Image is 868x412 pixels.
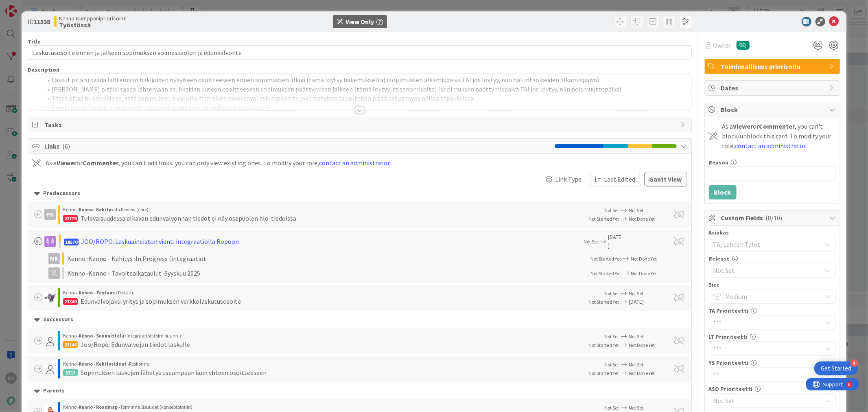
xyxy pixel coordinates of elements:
div: Parents [34,386,685,395]
span: Kenno › [63,333,79,339]
button: Block [709,185,737,199]
b: Kenno - Kehitys › [79,206,116,213]
span: Block [721,105,825,114]
span: Last Edited [604,174,636,184]
span: Custom Fields [721,213,825,223]
span: Testattu [117,289,135,296]
span: Not Set [584,239,598,245]
span: Not Set [713,265,822,275]
b: Kenno - Suunnittelu › [79,333,127,339]
span: ( 8/10 ) [766,214,783,222]
div: TA Prioriteetti [709,308,836,313]
li: [PERSON_NAME] pitäisi saada lähtemään asukkaiden uuteen osoitteeseen sopimuksen päättymisen jälke... [42,85,687,94]
span: [DATE] [608,233,623,250]
span: Not Started Yet [589,370,619,376]
div: 23146 [63,341,78,348]
span: Not Done Yet [629,370,655,376]
div: ASO Prioriteetti [709,386,836,392]
span: Integraatiot (toim.suunn.) [127,333,181,339]
div: Asiakas [709,230,836,235]
span: Tasks [44,120,676,129]
span: Kenno › [63,206,79,213]
div: YS Prioriteetti [709,360,836,366]
div: Kenno › Kenno - Kehitys › In Progress (integraatiot [67,254,279,263]
span: Not Done Yet [629,342,655,348]
div: MK [48,253,60,264]
span: Not Set [605,290,619,296]
b: Kenno - Kehitysideat › [79,361,129,367]
div: As a or , you can't add links, you can only view existing ones. To modify your role, . [46,158,391,168]
img: LM [44,292,56,303]
button: Last Edited [590,172,640,186]
span: Kenno › [63,289,79,296]
span: Links [44,141,550,151]
span: Not Set [629,290,644,296]
b: Työstössä [59,22,127,28]
div: Predecessors [34,189,685,198]
div: 5717 [63,369,78,376]
span: Not Set [605,207,619,213]
div: Size [709,282,836,287]
b: Commenter [83,159,118,167]
label: Title [28,38,41,45]
b: Kenno - Testaus › [79,289,117,296]
span: Kenno › [63,404,79,410]
span: Not Started Yet [591,270,621,276]
span: In Review (core) [116,206,149,213]
span: Not Set [605,333,619,340]
div: LT Prioriteetti [709,334,836,340]
label: Reason [709,159,729,166]
span: Not Set [713,395,818,406]
span: Not Started Yet [589,299,619,305]
span: [DATE] [629,298,665,306]
div: View Only [345,17,374,26]
div: 6 [42,3,44,10]
div: As a or , you can't block/unblock this card. To modify your role, . [722,121,836,151]
span: ID [28,17,50,26]
b: Viewer [733,122,753,130]
div: 21349 [63,298,78,305]
span: Toiminnallisuudet (konseptointiin) [120,404,192,410]
b: Viewer [57,159,77,167]
button: Gantt View [644,172,687,186]
span: ( 6 ) [62,142,70,150]
span: Not Set [629,333,644,340]
span: Not Set [605,405,619,411]
span: Reskontra [129,361,150,367]
b: Commenter [759,122,795,130]
span: Not Set [629,362,644,368]
span: Support [17,1,37,11]
span: Medium [726,291,818,302]
div: Successors [34,315,685,324]
span: Not Started Yet [591,256,621,262]
span: Kenno-Kumppanipriorisointi [59,15,127,22]
input: type card name here... [28,45,691,60]
div: Sopimuksen laskujen lähetys useampaan kuin yhteen osoitteeseen [81,368,267,377]
span: Link Type [555,174,582,184]
div: 22779 [63,215,78,222]
div: Joo/Ropo: Edunvalvojan tiedot laskulle [81,340,190,349]
span: Toiminnallisuus priorisoitu [721,61,825,71]
div: Edunvalvojaksi yritys ja sopimuksen verkkolaskutusosoite [81,296,241,306]
span: TA, Lahden Talot [713,239,822,249]
span: 18570 [64,239,79,245]
b: Kenno - Roadmap › [79,404,120,410]
a: contact an administrator [319,159,389,167]
span: Description [28,66,59,73]
span: Not Set [629,405,644,411]
span: Not Done Yet [631,256,657,262]
span: Not Done Yet [631,270,657,276]
div: Tulevaisuudessa alkavan edunvalvonnan tiedot ei näy osapuolen hlö-tiedoissa [81,213,296,223]
a: contact an administrator [735,142,806,150]
div: 4 [851,359,858,367]
li: Laskut pitäisi saada lähtemään hakijoiden nykyiseen osoitteeseen ennen sopimuksen alkua (tämä löy... [42,75,687,85]
div: Open Get Started checklist, remaining modules: 4 [814,362,858,375]
div: Get Started [821,364,851,373]
span: Not Set [629,207,644,213]
span: Not Started Yet [589,216,619,222]
span: Not Started Yet [589,342,619,348]
div: Release [709,256,836,261]
div: PH [44,209,56,220]
b: 11538 [34,18,50,26]
div: Kenno › Kenno - Tavoiteaikataulut › Syyskuu 2025 [67,268,279,278]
